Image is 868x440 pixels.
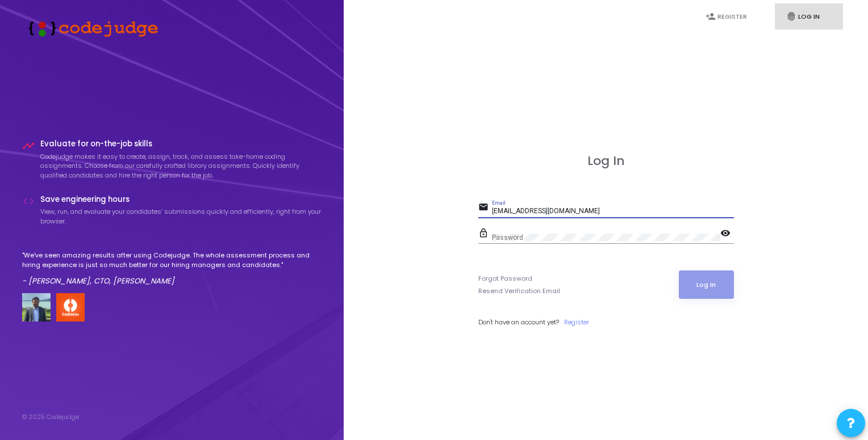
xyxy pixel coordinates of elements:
[40,152,322,180] p: Codejudge makes it easy to create, assign, track, and assess take-home coding assignments. Choose...
[56,293,85,321] img: company-logo
[22,293,51,321] img: user image
[478,227,492,241] mat-icon: lock_outline
[786,11,796,22] i: fingerprint
[40,139,322,149] h4: Evaluate for on-the-job skills
[478,318,559,327] span: Don't have an account yet?
[775,3,843,30] a: fingerprintLog In
[478,154,734,168] h3: Log In
[492,208,734,215] input: Email
[478,274,532,284] a: Forgot Password
[478,286,560,296] a: Resend Verification Email
[22,251,322,269] p: "We've seen amazing results after using Codejudge. The whole assessment process and hiring experi...
[22,139,35,152] i: timeline
[22,412,79,422] div: © 2025 Codejudge
[478,201,492,215] mat-icon: email
[40,195,322,204] h4: Save engineering hours
[706,11,716,22] i: person_add
[22,276,174,286] em: - [PERSON_NAME], CTO, [PERSON_NAME]
[679,270,734,299] button: Log In
[564,318,589,327] a: Register
[694,3,762,30] a: person_addRegister
[720,227,734,241] mat-icon: visibility
[22,195,35,208] i: code
[40,207,322,226] p: View, run, and evaluate your candidates’ submissions quickly and efficiently, right from your bro...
